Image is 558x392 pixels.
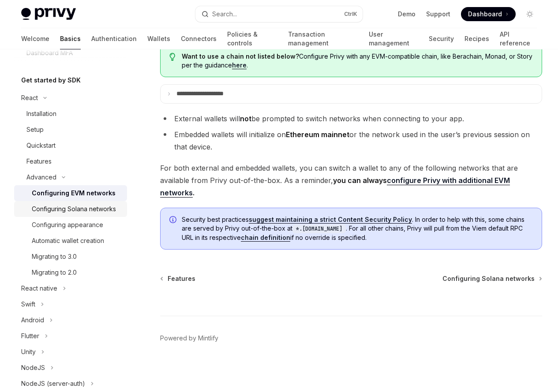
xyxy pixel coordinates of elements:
[14,233,127,249] a: Automatic wallet creation
[232,61,247,69] a: here
[398,10,416,19] a: Demo
[14,138,127,153] a: Quickstart
[14,344,127,360] button: Unity
[14,169,127,185] button: Advanced
[14,185,127,201] a: Configuring EVM networks
[169,53,176,61] svg: Tip
[468,10,502,19] span: Dashboard
[14,201,127,217] a: Configuring Solana networks
[182,52,299,60] strong: Want to use a chain not listed below?
[14,249,127,265] a: Migrating to 3.0
[147,28,170,49] a: Wallets
[14,153,127,169] a: Features
[160,112,542,125] li: External wallets will be prompted to switch networks when connecting to your app.
[21,362,45,373] div: NodeJS
[500,28,537,49] a: API reference
[32,220,103,230] div: Configuring appearance
[160,176,510,198] a: configure Privy with additional EVM networks
[26,140,56,151] div: Quickstart
[160,162,542,199] span: For both external and embedded wallets, you can switch a wallet to any of the following networks ...
[21,347,36,357] div: Unity
[169,216,178,225] svg: Info
[14,122,127,138] a: Setup
[26,108,56,119] div: Installation
[464,28,489,49] a: Recipes
[227,28,277,49] a: Policies & controls
[14,360,127,376] button: NodeJS
[14,312,127,328] button: Android
[182,215,533,242] span: Security best practices . In order to help with this, some chains are served by Privy out-of-the-...
[32,251,77,262] div: Migrating to 3.0
[21,28,49,49] a: Welcome
[21,378,85,389] div: NodeJS (server-auth)
[21,299,35,310] div: Swift
[182,52,533,70] span: Configure Privy with any EVM-compatible chain, like Berachain, Monad, or Story per the guidance .
[21,315,44,325] div: Android
[14,296,127,312] button: Swift
[14,328,127,344] button: Flutter
[21,8,76,20] img: light logo
[249,216,412,224] a: suggest maintaining a strict Content Security Policy
[14,106,127,122] a: Installation
[14,376,127,392] button: NodeJS (server-auth)
[32,188,116,198] div: Configuring EVM networks
[32,267,77,278] div: Migrating to 2.0
[426,10,450,19] a: Support
[14,217,127,233] a: Configuring appearance
[241,234,290,242] a: chain definition
[461,7,516,21] a: Dashboard
[286,130,349,139] strong: Ethereum mainnet
[32,235,104,246] div: Automatic wallet creation
[288,28,358,49] a: Transaction management
[21,93,38,103] div: React
[14,265,127,280] a: Migrating to 2.0
[160,128,542,153] li: Embedded wallets will initialize on or the network used in the user’s previous session on that de...
[91,28,137,49] a: Authentication
[14,280,127,296] button: React native
[369,28,419,49] a: User management
[442,274,541,283] a: Configuring Solana networks
[160,176,510,198] strong: you can always .
[168,274,195,283] span: Features
[195,6,363,22] button: Search...CtrlK
[26,172,56,183] div: Advanced
[32,204,116,214] div: Configuring Solana networks
[292,224,346,233] code: *.[DOMAIN_NAME]
[212,9,237,19] div: Search...
[21,75,81,86] h5: Get started by SDK
[181,28,217,49] a: Connectors
[160,334,218,343] a: Powered by Mintlify
[429,28,454,49] a: Security
[161,274,195,283] a: Features
[21,283,57,294] div: React native
[26,124,44,135] div: Setup
[14,90,127,106] button: React
[21,331,39,341] div: Flutter
[344,11,357,18] span: Ctrl K
[60,28,81,49] a: Basics
[442,274,535,283] span: Configuring Solana networks
[523,7,537,21] button: Toggle dark mode
[240,114,251,123] strong: not
[26,156,52,167] div: Features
